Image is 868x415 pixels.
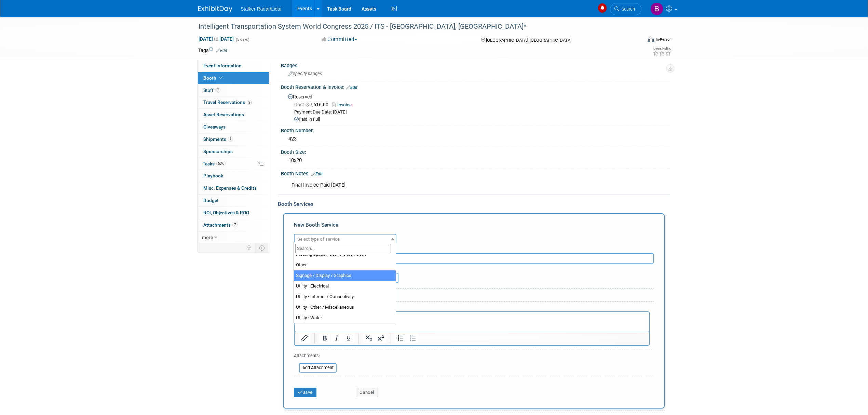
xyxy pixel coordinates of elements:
a: Event Information [198,60,269,72]
a: ROI, Objectives & ROO [198,207,269,219]
a: Giveaways [198,121,269,133]
a: Playbook [198,170,269,182]
img: Format-Inperson.png [648,37,654,42]
span: (5 days) [235,37,249,42]
span: Specify badges [288,71,322,76]
div: New Booth Service [294,221,654,232]
a: Edit [311,172,323,176]
span: Tasks [203,161,226,166]
li: Utility - Water [294,313,396,323]
td: Tags [198,47,227,54]
div: Attachments: [294,353,337,361]
span: Search [619,6,635,12]
i: Booth reservation complete [219,76,223,80]
span: Playbook [203,173,223,178]
span: Stalker Radar/Lidar [241,6,282,12]
a: Tasks50% [198,158,269,170]
div: Paid in Full [294,116,665,123]
td: Toggle Event Tabs [255,243,269,252]
div: Badges: [281,61,670,69]
button: Save [294,388,316,397]
a: Travel Reservations2 [198,96,269,108]
span: Staff [203,88,220,93]
button: Superscript [375,333,386,343]
div: Reservation Notes/Details: [294,305,650,311]
button: Italic [331,333,342,343]
button: Bold [319,333,330,343]
span: Attachments [203,222,238,228]
div: In-Person [655,37,672,42]
button: Bullet list [407,333,419,343]
div: Booth Number: [281,125,670,134]
a: Edit [346,85,357,90]
li: Meeting Space / Conference Room [294,249,396,260]
span: to [213,36,219,42]
button: Committed [319,36,360,43]
div: Booth Notes: [281,169,670,177]
div: Booth Services [278,200,670,208]
li: Utility - Internet / Connectivity [294,292,396,302]
li: Utility - Other / Miscellaneous [294,302,396,313]
img: Brooke Journet [650,2,663,15]
a: Sponsorships [198,146,269,158]
button: Insert/edit link [299,333,310,343]
a: more [198,231,269,243]
button: Subscript [363,333,375,343]
a: Staff7 [198,84,269,96]
div: Final Invoice Paid [DATE] [287,178,595,192]
div: Event Format [601,36,672,46]
span: Sponsorships [203,149,233,154]
span: [GEOGRAPHIC_DATA], [GEOGRAPHIC_DATA] [486,38,571,43]
img: ExhibitDay [198,6,232,13]
span: [DATE] [DATE] [198,36,234,42]
span: 1 [228,136,233,142]
span: 50% [216,161,226,166]
a: Edit [216,48,227,53]
button: Numbered list [395,333,407,343]
td: Personalize Event Tab Strip [243,243,255,252]
div: Booth Size: [281,147,670,156]
span: Giveaways [203,124,226,130]
span: Budget [203,198,219,203]
input: Search... [295,244,391,254]
div: Event Rating [653,47,671,50]
span: ROI, Objectives & ROO [203,210,249,215]
li: Utility - Electrical [294,281,396,292]
a: Booth [198,72,269,84]
span: Travel Reservations [203,99,252,105]
span: Select type of service [297,237,340,242]
span: Asset Reservations [203,112,244,117]
div: 10x20 [286,155,665,166]
span: 2 [247,100,252,105]
a: Invoice [332,102,355,107]
span: more [202,235,213,240]
li: Other [294,260,396,270]
div: Description (optional) [294,244,654,253]
button: Cancel [356,388,378,397]
span: 7 [232,222,238,227]
span: Booth [203,75,224,81]
li: Signage / Display / Graphics [294,270,396,281]
a: Shipments1 [198,133,269,145]
div: Reserved [286,92,665,123]
a: Search [610,3,641,15]
div: Booth Reservation & Invoice: [281,82,670,91]
span: Event Information [203,63,242,68]
span: Misc. Expenses & Credits [203,185,257,191]
a: Misc. Expenses & Credits [198,182,269,194]
div: Ideally by [356,264,623,273]
a: Attachments7 [198,219,269,231]
iframe: Rich Text Area [295,312,649,331]
div: 423 [286,134,665,144]
span: 7,616.00 [294,102,331,107]
div: Intelligent Transportation System World Congress 2025 / ITS - [GEOGRAPHIC_DATA], [GEOGRAPHIC_DATA]* [196,21,631,33]
a: Budget [198,195,269,206]
span: 7 [215,88,220,93]
button: Underline [343,333,354,343]
div: Payment Due Date: [DATE] [294,109,665,116]
a: Asset Reservations [198,109,269,121]
span: Shipments [203,136,233,142]
span: Cost: $ [294,102,310,107]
